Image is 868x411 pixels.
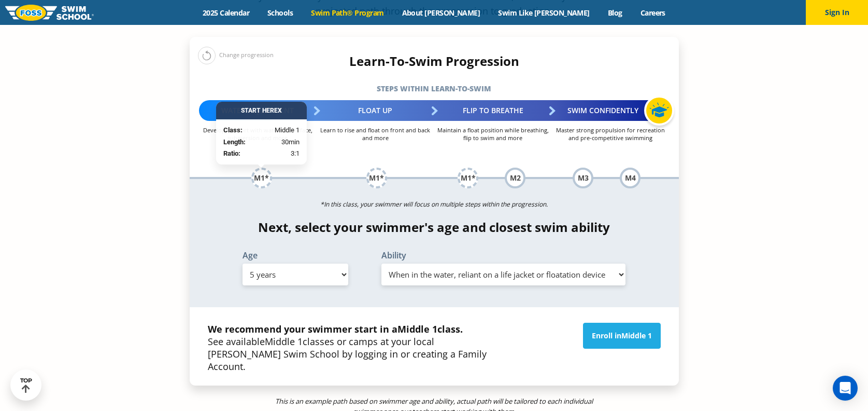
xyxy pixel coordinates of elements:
p: *In this class, your swimmer will focus on multiple steps within the progression. [190,197,679,212]
div: Swim Confidently [552,100,670,121]
div: Float Up [317,100,434,121]
div: Change progression [198,46,274,64]
a: Enroll inMiddle 1 [583,323,661,349]
img: FOSS Swim School Logo [5,5,94,21]
p: Learn to rise and float on front and back and more [317,126,434,142]
h5: Steps within Learn-to-Swim [190,81,679,96]
p: Maintain a float position while breathing, flip to swim and more [434,126,552,142]
span: Middle 1 [265,335,303,348]
label: Age [243,251,348,259]
a: Blog [599,8,631,18]
p: Develop comfort with water on the face, submersion and more [199,126,317,142]
h4: Learn-To-Swim Progression [190,54,679,68]
strong: Class: [223,127,243,134]
div: M4 [620,168,641,188]
label: Ability [381,251,626,259]
h4: Next, select your swimmer's age and closest swim ability [190,220,679,235]
a: Swim Like [PERSON_NAME] [489,8,599,18]
a: Schools [259,8,302,18]
span: X [278,107,282,115]
p: See available classes or camps at your local [PERSON_NAME] Swim School by logging in or creating ... [208,323,506,373]
div: Flip to Breathe [434,100,552,121]
div: M2 [505,168,525,188]
span: Middle 1 [275,126,300,136]
span: Middle 1 [621,331,652,340]
div: Water Adjustment [199,100,317,121]
div: M3 [573,168,593,188]
span: 3:1 [291,149,300,159]
div: TOP [20,377,32,393]
div: Open Intercom Messenger [833,376,858,401]
span: Middle 1 [397,323,437,335]
div: Start Here [216,102,307,120]
strong: Length: [223,138,246,146]
a: About [PERSON_NAME] [393,8,489,18]
p: Master strong propulsion for recreation and pre-competitive swimming [552,126,670,142]
strong: We recommend your swimmer start in a class. [208,323,463,335]
strong: Ratio: [223,150,240,158]
a: Swim Path® Program [302,8,393,18]
a: Careers [631,8,674,18]
a: 2025 Calendar [194,8,259,18]
span: 30min [281,137,300,147]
